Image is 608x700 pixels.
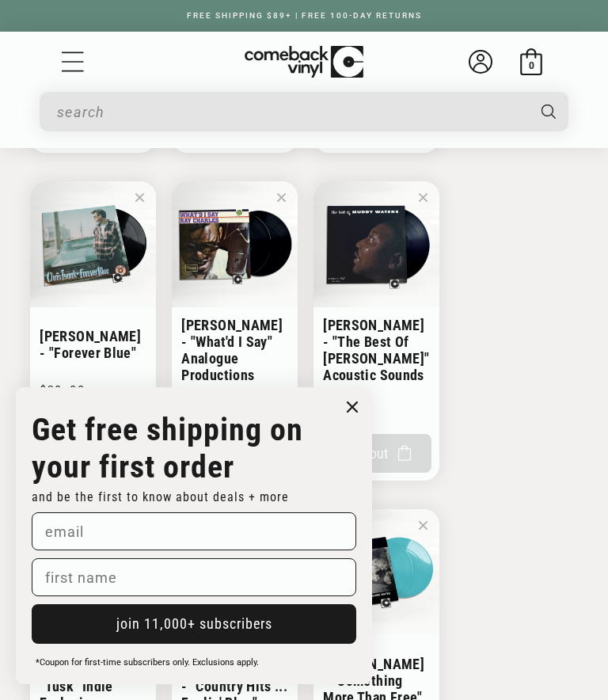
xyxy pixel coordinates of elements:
a: FREE SHIPPING $89+ | FREE 100-DAY RETURNS [171,11,438,20]
summary: Menu [59,48,86,75]
button: Close dialog [340,395,364,419]
button: Delete Muddy Waters - "The Best Of Muddy Waters" Acoustic Sounds [413,188,433,207]
button: Delete Ray Charles - "What'd I Say" Analogue Productions [272,188,291,207]
span: and be the first to know about deals + more [32,489,289,504]
strong: Get free shipping on your first order [32,411,303,485]
button: Search [526,92,570,131]
button: Delete Chris Isaak - "Forever Blue" [130,188,150,207]
img: ComebackVinyl.com [245,46,363,78]
input: When autocomplete results are available use up and down arrows to review and enter to select [57,96,525,128]
div: Search [40,92,568,131]
button: Delete Jason Isbell - "Something More Than Free" Indie Exclusive [413,515,433,535]
input: first name [32,558,356,596]
button: join 11,000+ subscribers [32,604,356,644]
input: email [32,512,356,550]
span: 0 [529,59,534,71]
span: *Coupon for first-time subscribers only. Exclusions apply. [36,657,259,668]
